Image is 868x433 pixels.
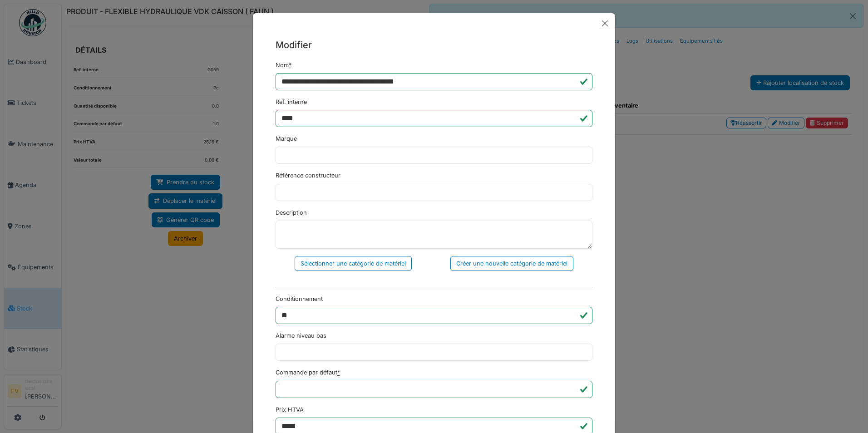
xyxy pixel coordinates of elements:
[276,295,323,303] label: Conditionnement
[276,208,307,217] label: Description
[276,331,326,340] label: Alarme niveau bas
[276,405,304,414] label: Prix HTVA
[276,368,340,377] label: Commande par défaut
[450,256,573,271] div: Créer une nouvelle catégorie de matériel
[276,134,297,143] label: Marque
[337,369,340,376] abbr: Requis
[289,62,291,69] abbr: Requis
[276,98,307,106] label: Ref. interne
[276,61,291,69] label: Nom
[276,38,592,52] h5: Modifier
[276,171,340,180] label: Référence constructeur
[295,256,412,271] div: Sélectionner une catégorie de matériel
[598,17,612,30] button: Close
